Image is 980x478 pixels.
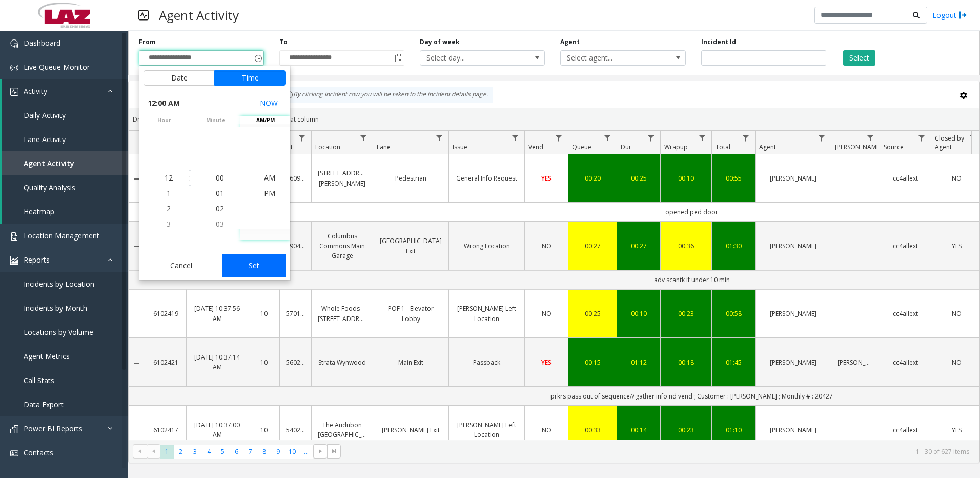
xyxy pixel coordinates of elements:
[621,143,631,151] span: Dur
[10,256,18,265] img: 'icon'
[455,420,518,440] a: [PERSON_NAME] Left Location
[644,131,658,145] a: Dur Filter Menu
[160,445,174,459] span: Page 1
[886,357,925,367] a: cc4allext
[377,143,391,151] span: Lane
[937,425,976,435] a: YES
[151,425,180,435] a: 6102417
[696,131,709,145] a: Wrapup Filter Menu
[286,241,305,251] a: 690412
[286,309,305,318] a: 570146
[24,38,60,48] span: Dashboard
[24,183,75,192] span: Quality Analysis
[129,175,145,183] a: Collapse Details
[295,131,309,145] a: Lot Filter Menu
[575,425,610,435] a: 00:33
[10,88,18,96] img: 'icon'
[667,241,705,251] a: 00:36
[531,173,562,183] a: YES
[138,3,149,28] img: pageIcon
[575,357,610,367] a: 00:15
[667,425,705,435] a: 00:23
[357,131,371,145] a: Location Filter Menu
[24,231,99,241] span: Location Management
[601,131,615,145] a: Queue Filter Menu
[528,143,543,151] span: Vend
[716,143,730,151] span: Total
[286,425,305,435] a: 540291
[718,357,749,367] div: 01:45
[739,131,753,145] a: Total Filter Menu
[315,143,340,151] span: Location
[129,110,979,128] div: Drag a column header and drop it here to group by that column
[623,173,654,183] div: 00:25
[264,173,275,183] span: AM
[420,37,460,47] label: Day of week
[379,173,442,183] a: Pedestrian
[2,175,128,200] a: Quality Analysis
[264,188,275,198] span: PM
[167,219,171,229] span: 3
[952,242,962,250] span: YES
[347,447,969,456] kendo-pager-info: 1 - 30 of 627 items
[762,241,825,251] a: [PERSON_NAME]
[762,357,825,367] a: [PERSON_NAME]
[552,131,566,145] a: Vend Filter Menu
[542,426,552,434] span: NO
[379,357,442,367] a: Main Exit
[420,51,520,65] span: Select day...
[531,241,562,251] a: NO
[216,219,224,229] span: 03
[193,420,241,440] a: [DATE] 10:37:00 AM
[254,309,273,318] a: 10
[24,255,50,265] span: Reports
[327,444,341,459] span: Go to the last page
[762,173,825,183] a: [PERSON_NAME]
[279,37,288,47] label: To
[165,173,173,183] span: 12
[216,188,224,198] span: 01
[937,309,976,318] a: NO
[864,131,877,145] a: Parker Filter Menu
[886,173,925,183] a: cc4allext
[24,448,53,457] span: Contacts
[623,241,654,251] a: 00:27
[24,134,66,144] span: Lane Activity
[762,309,825,318] a: [PERSON_NAME]
[24,86,47,96] span: Activity
[318,168,366,188] a: [STREET_ADDRESS][PERSON_NAME]
[915,131,929,145] a: Source Filter Menu
[318,304,366,323] a: Whole Foods - [STREET_ADDRESS]
[379,236,442,255] a: [GEOGRAPHIC_DATA] Exit
[937,241,976,251] a: YES
[718,309,749,318] div: 00:58
[542,309,552,318] span: NO
[10,232,18,241] img: 'icon'
[280,87,493,103] div: By clicking Incident row you will be taken to the incident details page.
[299,445,313,459] span: Page 11
[10,39,18,48] img: 'icon'
[718,425,749,435] a: 01:10
[667,173,705,183] a: 00:10
[230,445,243,459] span: Page 6
[24,351,70,361] span: Agent Metrics
[167,204,171,213] span: 2
[838,357,873,367] a: [PERSON_NAME]
[575,309,610,318] div: 00:25
[623,425,654,435] div: 00:14
[667,357,705,367] a: 00:18
[843,50,875,66] button: Select
[759,143,776,151] span: Agent
[575,173,610,183] a: 00:20
[188,445,202,459] span: Page 3
[718,173,749,183] a: 00:55
[24,400,64,409] span: Data Export
[2,79,128,103] a: Activity
[664,143,688,151] span: Wrapup
[718,241,749,251] a: 01:30
[393,51,404,65] span: Toggle popup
